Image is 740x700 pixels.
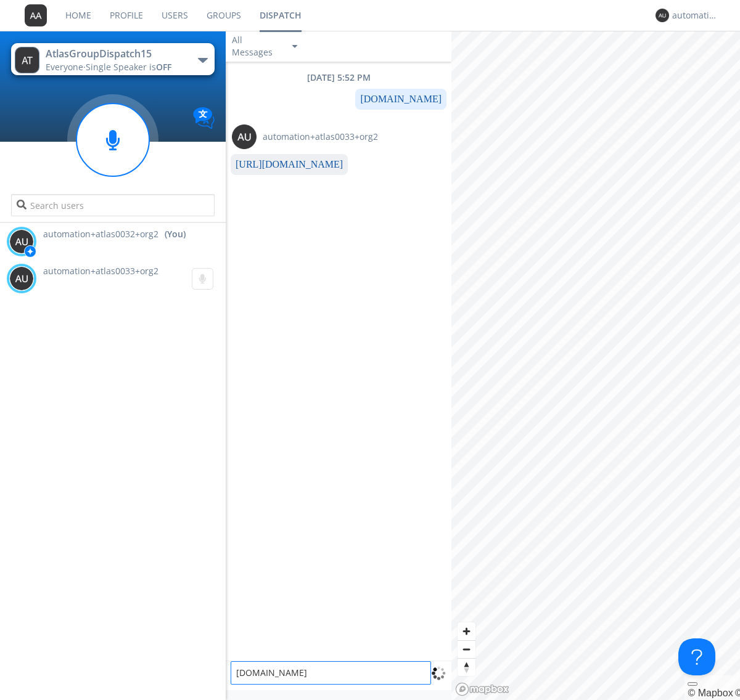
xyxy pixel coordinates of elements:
img: spin.svg [431,665,446,681]
div: (You) [165,228,186,240]
a: Mapbox [688,688,733,698]
span: Zoom out [458,641,475,658]
div: AtlasGroupDispatch15 [46,47,184,61]
button: Reset bearing to north [458,658,475,676]
img: caret-down-sm.svg [292,45,297,48]
button: Zoom in [458,622,475,640]
img: 373638.png [25,4,47,26]
a: [URL][DOMAIN_NAME] [236,159,343,169]
a: Mapbox logo [455,682,509,696]
button: Zoom out [458,640,475,658]
button: AtlasGroupDispatch15Everyone·Single Speaker isOFF [11,43,214,75]
img: 373638.png [9,229,34,254]
span: automation+atlas0032+org2 [43,228,158,240]
iframe: Toggle Customer Support [678,638,715,675]
img: Translation enabled [193,107,215,129]
span: Single Speaker is [86,61,171,73]
div: [DATE] 5:52 PM [226,71,451,84]
img: 373638.png [232,124,257,149]
div: Everyone · [46,61,184,73]
span: automation+atlas0033+org2 [263,131,378,143]
input: Search users [11,194,214,216]
button: Toggle attribution [688,682,697,686]
img: 373638.png [9,266,34,291]
a: [DOMAIN_NAME] [360,94,442,104]
span: automation+atlas0033+org2 [43,265,158,277]
div: automation+atlas0032+org2 [672,9,718,22]
img: 373638.png [15,47,39,73]
img: 373638.png [656,9,669,22]
div: All Messages [232,34,281,59]
textarea: [DOMAIN_NAME] [231,661,431,685]
span: OFF [156,61,171,73]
